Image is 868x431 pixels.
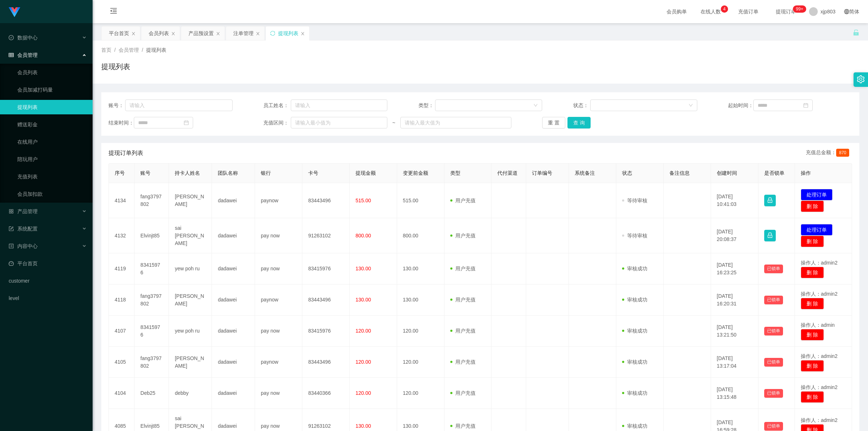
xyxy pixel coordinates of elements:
[302,284,350,316] td: 83443496
[397,253,444,284] td: 130.00
[114,47,116,53] span: /
[356,390,371,396] span: 120.00
[212,183,255,218] td: dadawei
[711,378,758,409] td: [DATE] 13:15:48
[17,135,87,149] a: 在线用户
[532,170,552,176] span: 订单编号
[622,328,647,334] span: 审核成功
[308,170,318,176] span: 卡号
[255,378,302,409] td: pay now
[255,316,302,347] td: pay now
[533,103,538,108] i: 图标: down
[806,149,852,157] div: 充值总金额：
[17,187,87,201] a: 会员加扣款
[9,209,14,214] i: 图标: appstore-o
[397,378,444,409] td: 120.00
[764,422,783,431] button: 已锁单
[109,102,125,109] span: 账号：
[169,347,212,378] td: [PERSON_NAME]
[291,117,387,128] input: 请输入最小值为
[9,52,14,58] i: 图标: table
[9,274,87,288] a: customer
[450,198,476,203] span: 用户充值
[212,347,255,378] td: dadawei
[772,9,800,14] span: 提现订单
[836,149,849,157] span: 870
[764,296,783,304] button: 已锁单
[218,170,238,176] span: 团队名称
[801,260,838,266] span: 操作人：admin2
[302,347,350,378] td: 83443496
[735,9,762,14] span: 充值订单
[255,183,302,218] td: paynow
[109,316,135,347] td: 4107
[793,5,806,13] sup: 265
[622,359,647,365] span: 审核成功
[575,170,595,176] span: 系统备注
[689,103,693,108] i: 图标: down
[801,224,833,236] button: 处理订单
[212,316,255,347] td: dadawei
[212,253,255,284] td: dadawei
[9,256,87,271] a: 图标: dashboard平台首页
[135,183,169,218] td: fang3797802
[263,119,291,127] span: 充值区间：
[135,316,169,347] td: 83415976
[397,316,444,347] td: 120.00
[450,359,476,365] span: 用户充值
[711,316,758,347] td: [DATE] 13:21:50
[256,31,260,36] i: 图标: close
[764,195,776,206] button: 图标: lock
[101,0,126,24] i: 图标: menu-fold
[109,218,135,253] td: 4132
[622,170,632,176] span: 状态
[567,117,591,128] button: 查 询
[801,353,838,359] span: 操作人：admin2
[17,117,87,132] a: 赠送彩金
[9,244,14,249] i: 图标: profile
[302,218,350,253] td: 91263102
[169,218,212,253] td: sai [PERSON_NAME]
[135,218,169,253] td: Elvinjt85
[255,347,302,378] td: paynow
[397,284,444,316] td: 130.00
[9,7,20,17] img: logo.9652507e.png
[109,253,135,284] td: 4119
[622,297,647,303] span: 审核成功
[711,183,758,218] td: [DATE] 10:41:03
[135,284,169,316] td: fang3797802
[400,117,511,128] input: 请输入最大值为
[801,236,824,247] button: 删 除
[356,170,376,176] span: 提现金额
[801,170,811,176] span: 操作
[135,347,169,378] td: fang3797802
[302,253,350,284] td: 83415976
[573,102,590,109] span: 状态：
[131,31,136,36] i: 图标: close
[801,329,824,341] button: 删 除
[801,391,824,403] button: 删 除
[801,384,838,390] span: 操作人：admin2
[356,297,371,303] span: 130.00
[302,183,350,218] td: 83443496
[403,170,428,176] span: 变更前金额
[109,26,129,40] div: 平台首页
[216,31,220,36] i: 图标: close
[711,284,758,316] td: [DATE] 16:20:31
[801,200,824,212] button: 删 除
[302,378,350,409] td: 83440366
[261,170,271,176] span: 银行
[728,102,753,109] span: 起始时间：
[622,423,647,429] span: 审核成功
[109,284,135,316] td: 4118
[622,266,647,271] span: 审核成功
[184,120,189,125] i: 图标: calendar
[301,31,305,36] i: 图标: close
[697,9,724,14] span: 在线人数
[119,47,139,53] span: 会员管理
[101,61,130,72] h1: 提现列表
[212,218,255,253] td: dadawei
[801,291,838,297] span: 操作人：admin2
[255,284,302,316] td: paynow
[356,266,371,271] span: 130.00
